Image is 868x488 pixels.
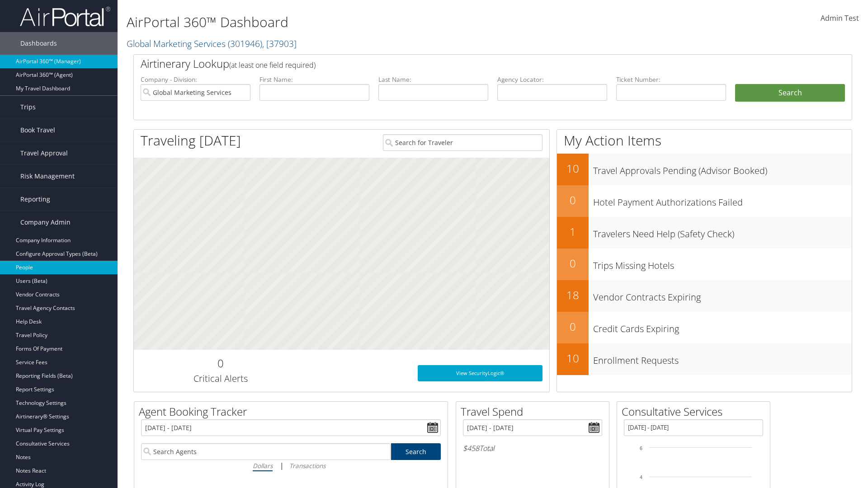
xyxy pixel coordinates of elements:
h1: Traveling [DATE] [141,131,241,150]
span: ( 301946 ) [228,38,262,50]
a: 10Travel Approvals Pending (Advisor Booked) [557,154,852,185]
h3: Hotel Payment Authorizations Failed [593,192,852,209]
h3: Credit Cards Expiring [593,318,852,335]
h3: Vendor Contracts Expiring [593,286,852,304]
input: Search Agents [141,443,391,460]
span: Reporting [20,188,50,211]
label: First Name: [259,75,369,84]
h2: Consultative Services [622,404,770,419]
h3: Enrollment Requests [593,350,852,367]
h2: 10 [557,351,589,366]
a: 0Credit Cards Expiring [557,312,852,343]
span: Dashboards [20,32,57,55]
a: 1Travelers Need Help (Safety Check) [557,217,852,249]
h2: 1 [557,224,589,239]
h3: Trips Missing Hotels [593,255,852,272]
span: $458 [463,443,479,453]
tspan: 6 [640,446,642,451]
input: Search for Traveler [383,134,542,151]
a: 0Hotel Payment Authorizations Failed [557,185,852,217]
button: Search [735,84,845,102]
label: Ticket Number: [616,75,726,84]
tspan: 4 [640,474,642,480]
a: 10Enrollment Requests [557,343,852,375]
label: Agency Locator: [497,75,607,84]
h2: Travel Spend [461,404,609,419]
h3: Travelers Need Help (Safety Check) [593,223,852,240]
h2: 0 [557,192,589,208]
h2: Agent Booking Tracker [139,404,448,419]
div: | [141,460,441,471]
span: (at least one field required) [229,60,316,70]
i: Dollars [253,461,273,470]
a: 18Vendor Contracts Expiring [557,280,852,312]
i: Transactions [289,461,325,470]
h1: AirPortal 360™ Dashboard [127,13,615,32]
label: Last Name: [378,75,488,84]
h2: 10 [557,161,589,176]
a: View SecurityLogic® [418,365,542,381]
a: 0Trips Missing Hotels [557,249,852,280]
a: Search [391,443,441,460]
span: Travel Approval [20,142,68,164]
span: Admin Test [821,13,859,23]
h2: Airtinerary Lookup [141,56,785,71]
span: , [ 37903 ] [262,38,297,50]
span: Risk Management [20,165,75,188]
a: Global Marketing Services [127,38,297,50]
span: Company Admin [20,211,71,234]
a: Admin Test [821,5,859,33]
span: Trips [20,96,36,118]
h2: 0 [557,256,589,271]
h1: My Action Items [557,131,852,150]
h3: Travel Approvals Pending (Advisor Booked) [593,160,852,177]
label: Company - Division: [141,75,250,84]
h3: Critical Alerts [141,372,300,385]
span: Book Travel [20,119,55,141]
h6: Total [463,443,602,453]
img: airportal-logo.png [20,6,110,27]
h2: 0 [141,356,300,371]
h2: 0 [557,319,589,334]
h2: 18 [557,287,589,303]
